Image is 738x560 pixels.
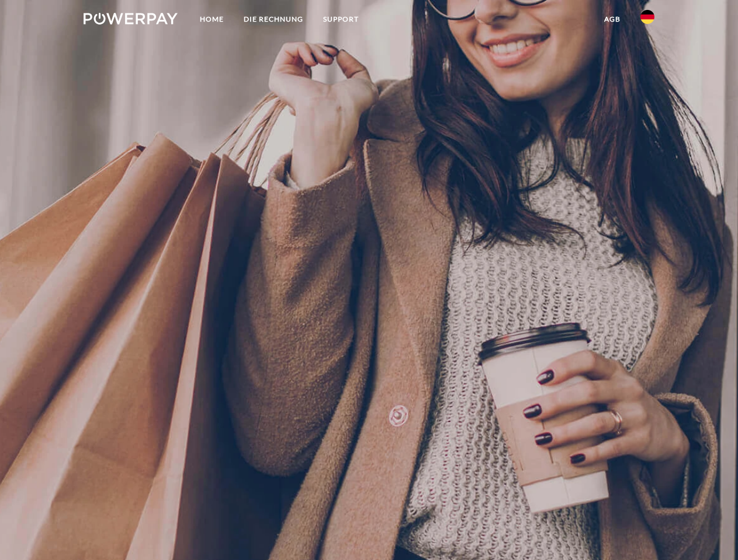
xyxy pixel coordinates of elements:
[640,10,654,24] img: de
[594,9,630,30] a: agb
[313,9,369,30] a: SUPPORT
[234,9,313,30] a: DIE RECHNUNG
[190,9,234,30] a: Home
[84,13,178,24] img: logo-powerpay-white.svg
